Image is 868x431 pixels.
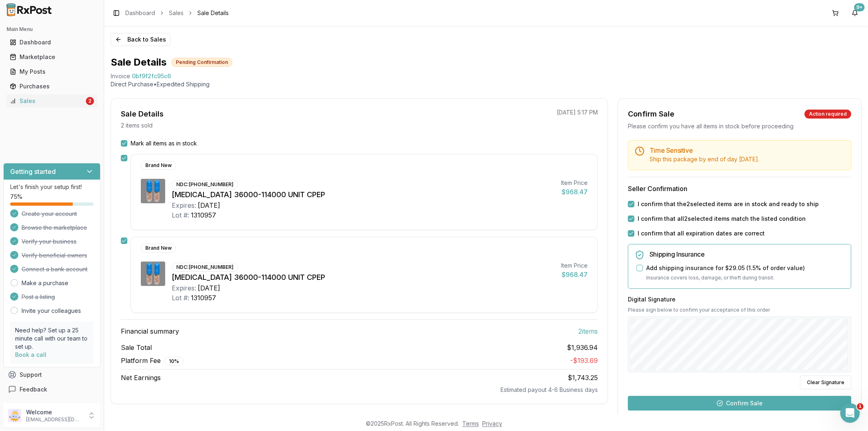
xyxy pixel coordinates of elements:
[125,9,155,17] a: Dashboard
[3,36,101,49] button: Dashboard
[86,97,94,105] div: 2
[22,224,87,232] span: Browse the marketplace
[121,121,153,130] p: 2 items sold
[141,179,165,203] img: Creon 36000-114000 UNIT CPEP
[121,343,152,352] span: Sale Total
[628,396,851,411] button: Confirm Sale
[7,79,97,94] a: Purchases
[131,139,197,147] label: Mark all items as in stock
[111,72,130,80] div: Invoice
[172,293,189,303] div: Lot #:
[121,373,161,383] span: Net Earnings
[172,189,555,200] div: [MEDICAL_DATA] 36000-114000 UNIT CPEP
[8,409,21,422] img: User avatar
[628,108,674,120] div: Confirm Sale
[22,210,77,218] span: Create your account
[121,356,184,366] span: Platform Fee
[20,385,47,394] span: Feedback
[3,80,101,93] button: Purchases
[169,9,184,17] a: Sales
[111,80,861,88] p: Direct Purchase • Expedited Shipping
[141,244,176,253] div: Brand New
[561,270,588,279] div: $968.47
[482,420,502,427] a: Privacy
[570,356,598,365] span: - $193.69
[10,53,94,61] div: Marketplace
[22,237,77,246] span: Verify your business
[26,408,83,416] p: Welcome
[10,167,56,176] h3: Getting started
[848,7,861,20] button: 9+
[561,179,588,187] div: Item Price
[22,293,55,301] span: Post a listing
[22,251,87,259] span: Verify beneficial owners
[191,210,216,220] div: 1310957
[854,3,865,11] div: 9+
[561,262,588,270] div: Item Price
[3,382,101,397] button: Feedback
[172,200,196,210] div: Expires:
[646,264,805,272] label: Add shipping insurance for $29.05 ( 1.5 % of order value)
[172,180,238,189] div: NDC: [PHONE_NUMBER]
[22,279,68,287] a: Make a purchase
[125,9,229,17] nav: breadcrumb
[3,3,55,16] img: RxPost Logo
[121,386,598,394] div: Estimated payout 4-6 Business days
[7,35,97,50] a: Dashboard
[646,274,844,282] p: Insurance covers loss, damage, or theft during transit.
[462,420,479,427] a: Terms
[164,357,184,366] div: 10 %
[638,229,765,237] label: I confirm that all expiration dates are correct
[10,38,94,46] div: Dashboard
[121,326,179,336] span: Financial summary
[10,193,22,201] span: 75 %
[7,50,97,64] a: Marketplace
[111,56,166,69] h1: Sale Details
[800,376,851,389] button: Clear Signature
[628,184,851,194] h3: Seller Confirmation
[22,307,81,315] a: Invite your colleagues
[172,263,238,272] div: NDC: [PHONE_NUMBER]
[191,293,216,303] div: 1310957
[3,367,101,382] button: Support
[171,58,232,67] div: Pending Confirmation
[7,94,97,108] a: Sales2
[10,82,94,90] div: Purchases
[15,351,46,358] a: Book a call
[141,262,165,286] img: Creon 36000-114000 UNIT CPEP
[7,64,97,79] a: My Posts
[567,343,598,352] span: $1,936.94
[557,108,598,117] p: [DATE] 5:17 PM
[649,147,844,154] h5: Time Sensitive
[197,9,229,17] span: Sale Details
[628,122,851,130] div: Please confirm you have all items in stock before proceeding
[198,200,220,210] div: [DATE]
[22,265,87,273] span: Connect a bank account
[10,68,94,76] div: My Posts
[141,161,176,170] div: Brand New
[857,403,864,410] span: 1
[3,65,101,78] button: My Posts
[649,156,759,163] span: Ship this package by end of day [DATE] .
[628,295,851,303] h3: Digital Signature
[628,307,851,313] p: Please sign below to confirm your acceptance of this order
[172,210,189,220] div: Lot #:
[15,326,89,351] p: Need help? Set up a 25 minute call with our team to set up.
[805,110,851,119] div: Action required
[649,251,844,257] h5: Shipping Insurance
[198,283,220,293] div: [DATE]
[840,403,860,423] iframe: Intercom live chat
[7,26,97,33] h2: Main Menu
[3,95,101,108] button: Sales2
[132,72,171,80] span: 0bf9f2fc95c6
[561,187,588,197] div: $968.47
[10,97,84,105] div: Sales
[172,272,555,283] div: [MEDICAL_DATA] 36000-114000 UNIT CPEP
[26,416,83,423] p: [EMAIL_ADDRESS][DOMAIN_NAME]
[121,108,164,120] div: Sale Details
[10,183,94,191] p: Let's finish your setup first!
[578,326,598,336] span: 2 item s
[3,51,101,64] button: Marketplace
[172,283,196,293] div: Expires:
[638,215,806,223] label: I confirm that all 2 selected items match the listed condition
